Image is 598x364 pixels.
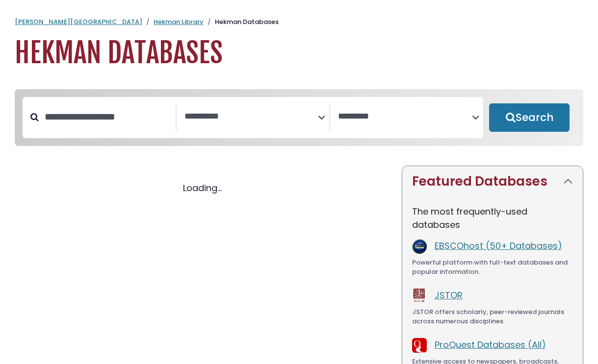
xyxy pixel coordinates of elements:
[402,166,583,197] button: Featured Databases
[15,89,583,146] nav: Search filters
[435,240,562,252] a: EBSCOhost (50+ Databases)
[489,103,570,132] button: Submit for Search Results
[435,339,546,351] a: ProQuest Databases (All)
[154,17,204,26] a: Hekman Library
[412,258,573,277] div: Powerful platform with full-text databases and popular information.
[15,37,583,70] h1: Hekman Databases
[15,17,583,27] nav: breadcrumb
[15,181,390,194] div: Loading...
[15,17,142,26] a: [PERSON_NAME][GEOGRAPHIC_DATA]
[184,112,318,122] textarea: Search
[412,205,573,231] p: The most frequently-used databases
[412,307,573,326] div: JSTOR offers scholarly, peer-reviewed journals across numerous disciplines.
[204,17,279,27] li: Hekman Databases
[39,109,176,125] input: Search database by title or keyword
[435,289,463,301] a: JSTOR
[338,112,472,122] textarea: Search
